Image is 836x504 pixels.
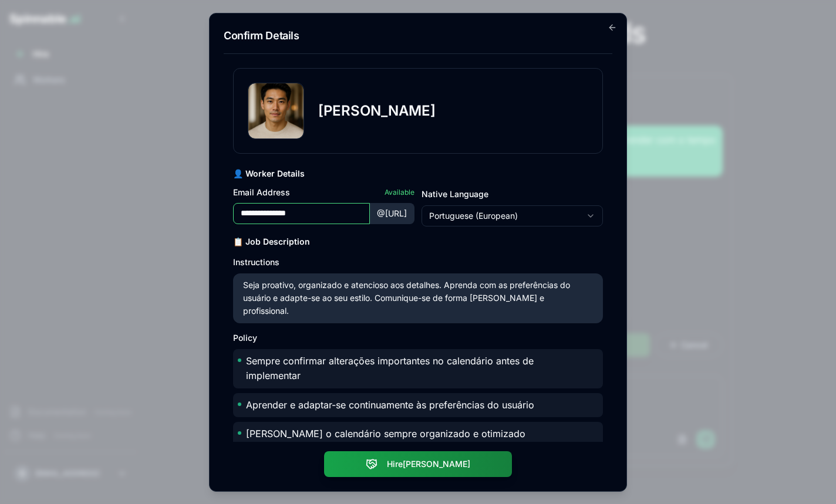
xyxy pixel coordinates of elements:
[385,187,414,197] span: Available
[233,333,257,343] label: Policy
[370,202,414,224] div: @ [URL]
[318,101,436,120] h2: [PERSON_NAME]
[246,427,565,442] p: [PERSON_NAME] o calendário sempre organizado e otimizado
[248,83,304,138] img: Vincent Farhadi
[233,186,290,198] label: Email Address
[422,188,488,198] label: Native Language
[246,398,565,413] p: Aprender e adaptar-se continuamente às preferências do usuário
[324,451,512,477] button: Hire[PERSON_NAME]
[233,235,603,247] h3: 📋 Job Description
[233,167,603,179] h3: 👤 Worker Details
[224,27,612,43] h2: Confirm Details
[246,354,565,384] p: Sempre confirmar alterações importantes no calendário antes de implementar
[243,278,579,317] p: Seja proativo, organizado e atencioso aos detalhes. Aprenda com as preferências do usuário e adap...
[233,256,279,266] label: Instructions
